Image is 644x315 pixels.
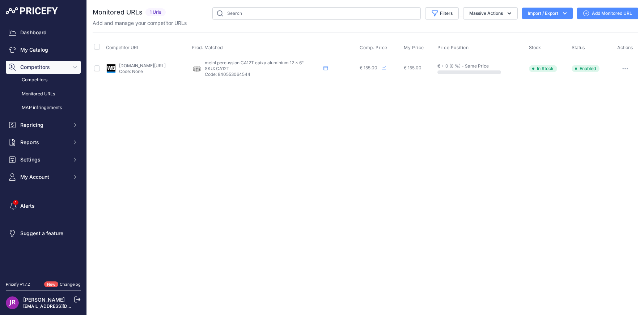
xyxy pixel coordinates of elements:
[360,65,377,70] span: € 155.00
[20,173,68,181] span: My Account
[425,7,459,20] button: Filters
[192,45,223,50] span: Prod. Matched
[6,26,81,39] a: Dashboard
[23,297,65,303] a: [PERSON_NAME]
[119,69,166,74] p: Code: None
[20,156,68,163] span: Settings
[44,281,58,288] span: New
[20,121,68,129] span: Repricing
[20,139,68,146] span: Reports
[6,227,81,240] a: Suggest a feature
[205,60,304,65] span: meinl percussion CA12T caixa aluminium 12 x 6"
[145,8,166,17] span: 1 Urls
[119,63,166,68] a: [DOMAIN_NAME][URL]
[404,45,424,51] span: My Price
[6,74,81,86] a: Competitors
[437,45,469,51] span: Price Position
[6,26,81,273] nav: Sidebar
[360,45,387,51] span: Comp. Price
[360,45,389,51] button: Comp. Price
[6,153,81,166] button: Settings
[60,282,81,287] a: Changelog
[205,66,321,72] p: SKU: CA12T
[23,303,99,309] a: [EMAIL_ADDRESS][DOMAIN_NAME]
[212,7,421,20] input: Search
[529,45,541,50] span: Stock
[529,65,557,72] span: In Stock
[6,199,81,212] a: Alerts
[6,118,81,131] button: Repricing
[617,45,633,50] span: Actions
[205,72,321,77] p: Code: 840553064544
[6,102,81,114] a: MAP infringements
[463,7,518,20] button: Massive Actions
[522,8,573,19] button: Import / Export
[572,45,585,50] span: Status
[106,45,139,50] span: Competitor URL
[6,7,58,14] img: Pricefy Logo
[6,171,81,184] button: My Account
[577,8,638,19] a: Add Monitored URL
[20,64,68,71] span: Competitors
[404,45,425,51] button: My Price
[6,281,30,288] div: Pricefy v1.7.2
[93,20,187,27] p: Add and manage your competitor URLs
[6,61,81,74] button: Competitors
[437,63,489,69] span: € + 0 (0 %) - Same Price
[404,65,421,70] span: € 155.00
[6,43,81,56] a: My Catalog
[437,45,470,51] button: Price Position
[6,136,81,149] button: Reports
[6,88,81,100] a: Monitored URLs
[93,7,143,17] h2: Monitored URLs
[572,65,599,72] span: Enabled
